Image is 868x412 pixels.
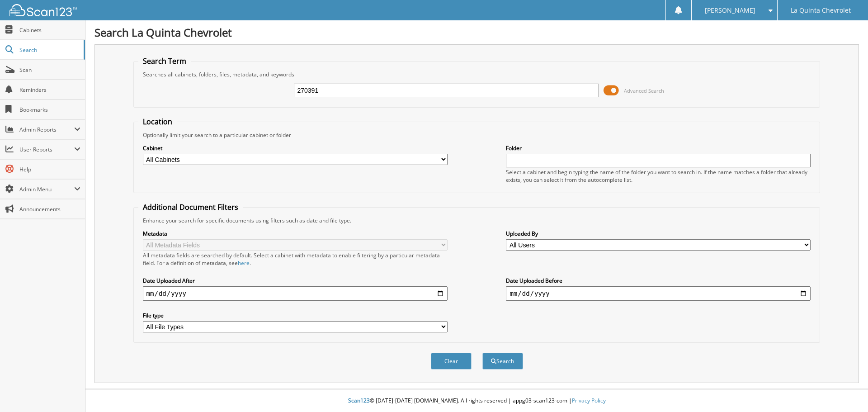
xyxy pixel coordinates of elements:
span: [PERSON_NAME] [705,8,755,13]
h1: Search La Quinta Chevrolet [94,25,859,40]
span: La Quinta Chevrolet [791,8,851,13]
input: start [143,286,448,301]
legend: Location [138,117,177,127]
input: end [506,286,811,301]
div: © [DATE]-[DATE] [DOMAIN_NAME]. All rights reserved | appg03-scan123-com | [85,390,868,412]
span: Search [19,46,79,54]
label: Metadata [143,230,448,237]
label: File type [143,312,448,319]
span: Scan123 [348,397,370,404]
span: Cabinets [19,26,80,34]
span: Bookmarks [19,106,80,114]
div: Optionally limit your search to a particular cabinet or folder [138,131,816,139]
div: All metadata fields are searched by default. Select a cabinet with metadata to enable filtering b... [143,251,448,267]
div: Enhance your search for specific documents using filters such as date and file type. [138,217,816,224]
span: User Reports [19,146,74,153]
a: Privacy Policy [572,397,606,404]
iframe: Chat Widget [823,369,868,412]
span: Scan [19,66,80,74]
label: Folder [506,144,811,152]
span: Reminders [19,86,80,94]
legend: Additional Document Filters [138,202,243,212]
button: Search [482,353,523,369]
label: Uploaded By [506,230,811,237]
div: Searches all cabinets, folders, files, metadata, and keywords [138,71,816,78]
button: Clear [431,353,472,369]
legend: Search Term [138,56,191,66]
span: Admin Menu [19,185,74,193]
span: Admin Reports [19,126,74,133]
label: Date Uploaded Before [506,277,811,284]
span: Advanced Search [624,87,664,94]
img: scan123-logo-white.svg [9,4,77,16]
span: Help [19,166,80,173]
a: here [238,259,250,267]
label: Cabinet [143,144,448,152]
label: Date Uploaded After [143,277,448,284]
span: Announcements [19,205,80,213]
div: Select a cabinet and begin typing the name of the folder you want to search in. If the name match... [506,168,811,184]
